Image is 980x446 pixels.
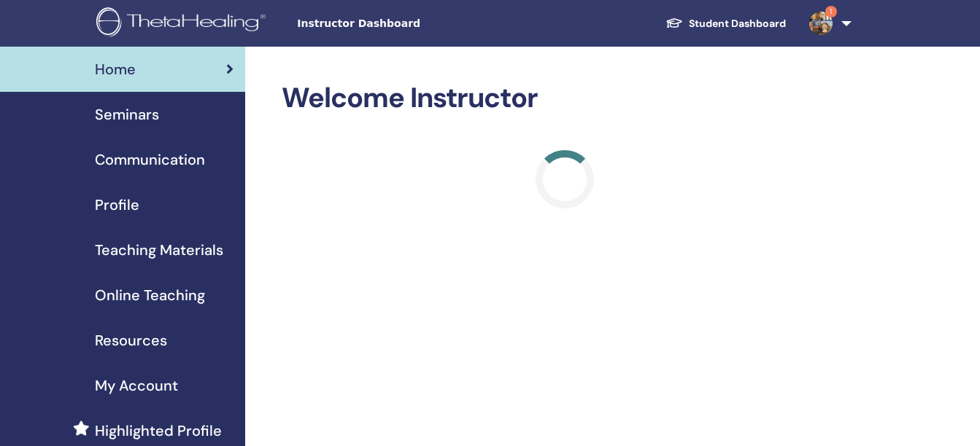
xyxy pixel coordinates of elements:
[95,284,205,306] span: Online Teaching
[95,194,139,216] span: Profile
[95,103,159,125] span: Seminars
[297,16,516,31] span: Instructor Dashboard
[95,375,178,396] span: My Account
[809,12,833,35] img: default.jpg
[95,58,136,80] span: Home
[95,239,223,261] span: Teaching Materials
[282,82,849,115] h2: Welcome Instructor
[665,17,683,29] img: graduation-cap-white.svg
[95,149,205,171] span: Communication
[95,420,222,442] span: Highlighted Profile
[95,329,167,351] span: Resources
[96,7,271,40] img: logo.png
[654,10,798,37] a: Student Dashboard
[825,6,837,17] span: 1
